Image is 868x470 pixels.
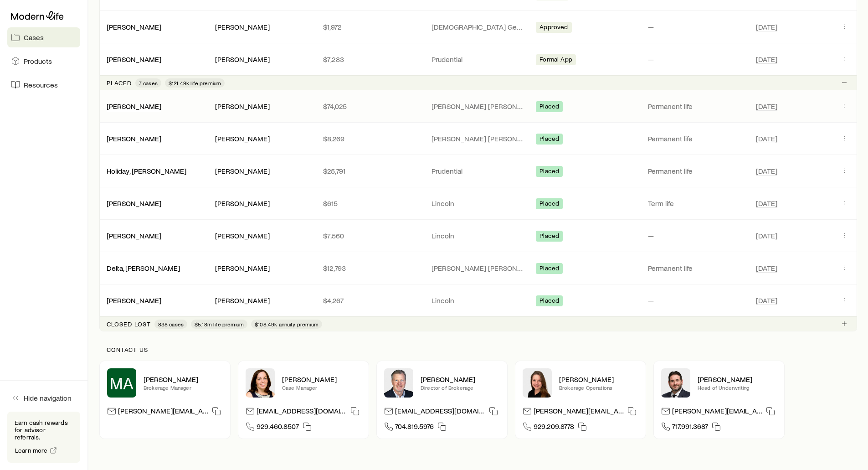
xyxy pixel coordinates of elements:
[215,102,270,111] div: [PERSON_NAME]
[215,134,270,144] div: [PERSON_NAME]
[523,368,552,398] img: Ellen Wall
[648,134,742,143] p: Permanent life
[158,320,184,328] span: 838 cases
[107,134,161,144] div: [PERSON_NAME]
[257,422,299,434] span: 929.460.8507
[107,296,161,305] a: [PERSON_NAME]
[431,166,525,176] p: Prudential
[539,167,559,177] span: Placed
[648,22,742,31] p: —
[24,33,44,42] span: Cases
[756,22,777,31] span: [DATE]
[282,375,361,384] p: [PERSON_NAME]
[107,166,186,176] div: Holiday, [PERSON_NAME]
[421,375,500,384] p: [PERSON_NAME]
[323,199,417,208] p: $615
[431,134,525,143] p: [PERSON_NAME] [PERSON_NAME]
[648,55,742,64] p: —
[648,263,742,273] p: Permanent life
[107,199,161,207] a: [PERSON_NAME]
[539,264,559,274] span: Placed
[756,134,777,143] span: [DATE]
[323,102,417,111] p: $74,025
[107,102,161,110] a: [PERSON_NAME]
[539,103,559,112] span: Placed
[215,231,270,241] div: [PERSON_NAME]
[431,199,525,208] p: Lincoln
[648,231,742,240] p: —
[107,263,180,272] a: Delta, [PERSON_NAME]
[539,200,559,209] span: Placed
[7,412,80,463] div: Earn cash rewards for advisor referrals.Learn more
[421,384,500,391] p: Director of Brokerage
[559,375,638,384] p: [PERSON_NAME]
[246,368,275,398] img: Heather McKee
[672,422,708,434] span: 717.991.3687
[431,55,525,64] p: Prudential
[539,56,572,65] span: Formal App
[323,166,417,176] p: $25,791
[323,134,417,143] p: $8,269
[107,263,180,273] div: Delta, [PERSON_NAME]
[215,22,270,32] div: [PERSON_NAME]
[756,231,777,240] span: [DATE]
[107,22,161,31] a: [PERSON_NAME]
[323,55,417,64] p: $7,283
[395,406,485,418] p: [EMAIL_ADDRESS][DOMAIN_NAME]
[282,384,361,391] p: Case Manager
[107,134,161,143] a: [PERSON_NAME]
[255,320,318,328] span: $108.49k annuity premium
[698,384,777,391] p: Head of Underwriting
[384,368,413,398] img: Trey Wall
[756,263,777,273] span: [DATE]
[215,296,270,305] div: [PERSON_NAME]
[107,320,151,328] p: Closed lost
[756,296,777,305] span: [DATE]
[7,388,80,408] button: Hide navigation
[756,166,777,176] span: [DATE]
[169,79,221,87] span: $121.49k life premium
[7,27,80,47] a: Cases
[15,447,48,454] span: Learn more
[257,406,347,418] p: [EMAIL_ADDRESS][DOMAIN_NAME]
[7,75,80,95] a: Resources
[107,22,161,32] div: [PERSON_NAME]
[648,199,742,208] p: Term life
[7,51,80,71] a: Products
[107,231,161,241] div: [PERSON_NAME]
[215,55,270,64] div: [PERSON_NAME]
[107,199,161,208] div: [PERSON_NAME]
[431,102,525,111] p: [PERSON_NAME] [PERSON_NAME]
[539,297,559,306] span: Placed
[215,199,270,208] div: [PERSON_NAME]
[323,296,417,305] p: $4,267
[756,55,777,64] span: [DATE]
[107,231,161,240] a: [PERSON_NAME]
[24,393,72,403] span: Hide navigation
[756,102,777,111] span: [DATE]
[648,102,742,111] p: Permanent life
[559,384,638,391] p: Brokerage Operations
[144,384,223,391] p: Brokerage Manager
[323,231,417,240] p: $7,560
[648,296,742,305] p: —
[672,406,762,418] p: [PERSON_NAME][EMAIL_ADDRESS][DOMAIN_NAME]
[107,166,186,175] a: Holiday, [PERSON_NAME]
[24,57,52,66] span: Products
[118,406,208,418] p: [PERSON_NAME][EMAIL_ADDRESS][PERSON_NAME][DOMAIN_NAME]
[431,296,525,305] p: Lincoln
[648,166,742,176] p: Permanent life
[139,79,158,87] span: 7 cases
[215,263,270,273] div: [PERSON_NAME]
[24,80,58,89] span: Resources
[107,55,161,64] div: [PERSON_NAME]
[215,166,270,176] div: [PERSON_NAME]
[107,79,132,87] p: Placed
[698,375,777,384] p: [PERSON_NAME]
[107,55,161,63] a: [PERSON_NAME]
[431,263,525,273] p: [PERSON_NAME] [PERSON_NAME]
[107,102,161,111] div: [PERSON_NAME]
[107,296,161,305] div: [PERSON_NAME]
[323,22,417,31] p: $1,972
[431,231,525,240] p: Lincoln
